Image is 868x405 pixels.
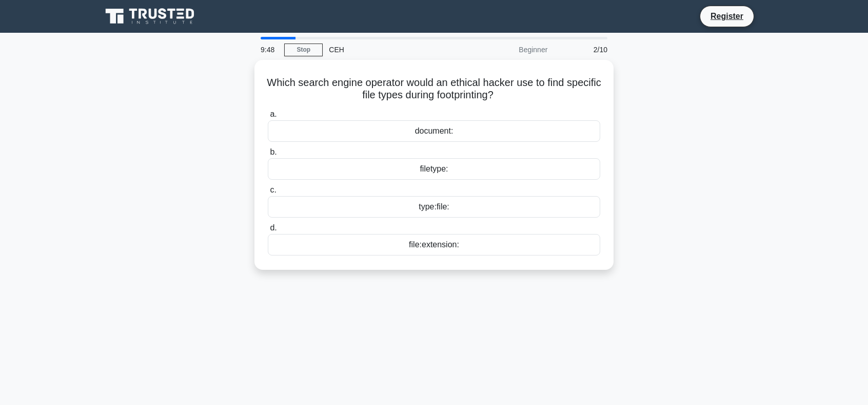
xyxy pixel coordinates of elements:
[270,185,276,194] span: c.
[268,196,600,218] div: type:file:
[270,147,277,156] span: b.
[323,39,464,60] div: CEH
[270,223,277,232] span: d.
[268,158,600,180] div: filetype:
[268,120,600,142] div: document:
[704,10,749,23] a: Register
[284,44,323,56] a: Stop
[464,39,554,60] div: Beginner
[267,76,601,102] h5: Which search engine operator would an ethical hacker use to find specific file types during footp...
[268,234,600,255] div: file:extension:
[554,39,614,60] div: 2/10
[270,110,277,118] span: a.
[254,39,284,60] div: 9:48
